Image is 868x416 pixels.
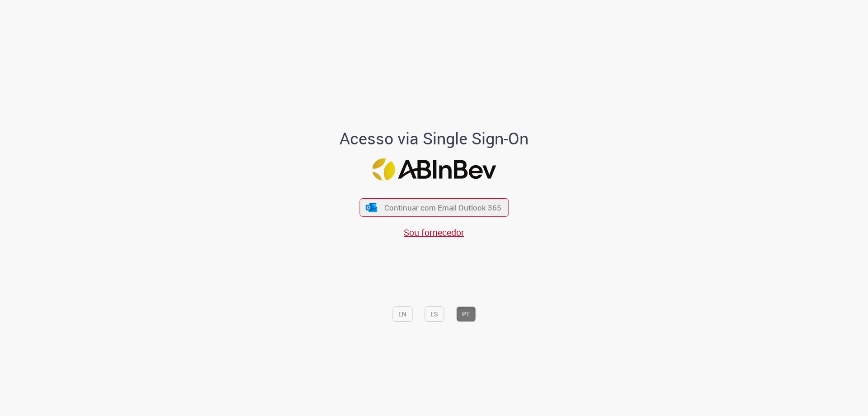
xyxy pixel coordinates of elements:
a: Sou fornecedor [404,226,464,239]
button: ES [425,306,444,322]
img: ícone Azure/Microsoft 360 [365,203,378,212]
button: EN [392,306,412,322]
button: ícone Azure/Microsoft 360 Continuar com Email Outlook 365 [359,198,509,217]
button: PT [456,306,476,322]
img: Logo ABInBev [372,158,496,181]
h1: Acesso via Single Sign-On [309,129,560,148]
span: Continuar com Email Outlook 365 [384,202,501,213]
